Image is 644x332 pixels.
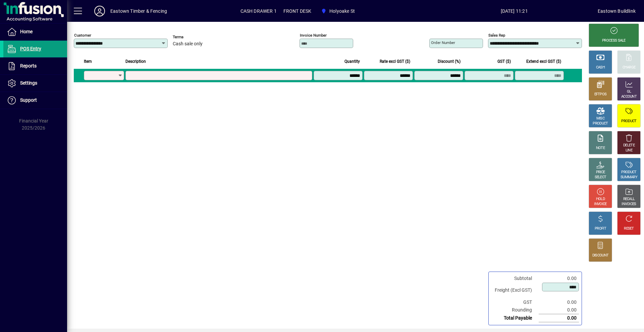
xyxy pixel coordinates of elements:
[598,6,636,16] div: Eastown Buildlink
[110,6,167,16] div: Eastown Timber & Fencing
[173,41,203,47] span: Cash sale only
[596,116,604,121] div: MISC
[595,175,606,180] div: SELECT
[539,298,579,306] td: 0.00
[623,65,636,70] div: CHARGE
[491,314,539,322] td: Total Payable
[283,6,312,16] span: FRONT DESK
[621,94,637,99] div: ACCOUNT
[594,92,607,97] div: EFTPOS
[84,58,92,65] span: Item
[539,306,579,314] td: 0.00
[491,306,539,314] td: Rounding
[594,202,606,207] div: INVOICE
[431,40,455,45] mat-label: Order number
[380,58,410,65] span: Rate excl GST ($)
[626,148,632,153] div: LINE
[596,197,605,202] div: HOLD
[539,275,579,282] td: 0.00
[3,23,67,40] a: Home
[318,5,358,17] span: Holyoake St
[89,5,110,17] button: Profile
[20,46,41,51] span: POS Entry
[596,65,605,70] div: CASH
[329,6,355,16] span: Holyoake St
[431,6,598,16] span: [DATE] 11:21
[621,175,637,180] div: SUMMARY
[624,226,634,231] div: RESET
[20,29,33,34] span: Home
[592,253,608,258] div: DISCOUNT
[497,58,511,65] span: GST ($)
[623,143,635,148] div: DELETE
[125,58,146,65] span: Description
[344,58,360,65] span: Quantity
[621,170,636,175] div: PRODUCT
[491,298,539,306] td: GST
[240,6,277,16] span: CASH DRAWER 1
[622,202,636,207] div: INVOICES
[596,170,605,175] div: PRICE
[20,63,37,68] span: Reports
[595,226,606,231] div: PROFIT
[300,33,327,38] mat-label: Invoice number
[438,58,461,65] span: Discount (%)
[20,97,37,103] span: Support
[539,314,579,322] td: 0.00
[627,89,631,94] div: GL
[526,58,561,65] span: Extend excl GST ($)
[20,80,37,86] span: Settings
[3,75,67,92] a: Settings
[173,35,213,39] span: Terms
[3,58,67,75] a: Reports
[491,275,539,282] td: Subtotal
[491,282,539,298] td: Freight (Excl GST)
[621,119,636,124] div: PRODUCT
[488,33,505,38] mat-label: Sales rep
[593,121,608,126] div: PRODUCT
[596,146,605,151] div: NOTE
[602,38,626,43] div: PROCESS SALE
[74,33,91,38] mat-label: Customer
[3,92,67,109] a: Support
[623,197,635,202] div: RECALL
